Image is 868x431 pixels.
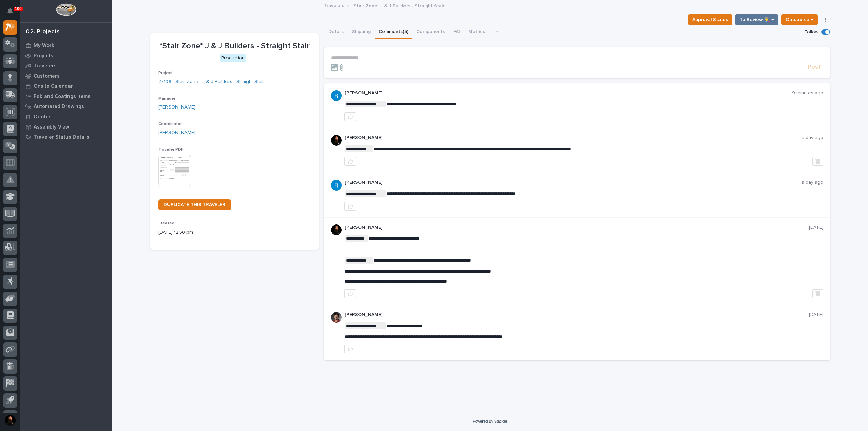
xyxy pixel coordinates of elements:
p: [PERSON_NAME] [344,135,802,141]
a: My Work [20,40,112,51]
button: like this post [344,202,356,211]
p: [DATE] 12:50 pm [158,229,311,236]
span: Coordinator [158,122,182,126]
a: DUPLICATE THIS TRAVELER [158,199,231,210]
button: Comments (5) [375,25,412,39]
button: like this post [344,112,356,121]
span: DUPLICATE THIS TRAVELER [164,202,225,207]
button: like this post [344,345,356,353]
a: Onsite Calendar [20,81,112,91]
button: Notifications [3,4,17,18]
img: ROij9lOReuV7WqYxWfnW [331,312,342,323]
span: Created [158,221,174,226]
img: ACg8ocJzREKTsG2KK4bFBgITIeWKBuirZsrmGEaft0VLTV-nABbOCg=s96-c [331,180,342,191]
img: zmKUmRVDQjmBLfnAs97p [331,135,342,146]
a: Powered By Stacker [473,419,507,423]
a: Traveler Status Details [20,132,112,142]
a: Travelers [20,61,112,71]
p: Automated Drawings [34,104,84,110]
span: To Review 👨‍🏭 → [739,16,774,24]
a: Fab and Coatings Items [20,91,112,101]
button: FAI [449,25,464,39]
div: Notifications100 [8,8,17,19]
p: *Stair Zone* J & J Builders - Straight Stair [352,2,445,9]
div: 02. Projects [26,28,60,36]
img: zmKUmRVDQjmBLfnAs97p [331,224,342,235]
a: [PERSON_NAME] [158,104,195,111]
span: Post [808,63,821,71]
a: Assembly View [20,122,112,132]
p: a day ago [802,135,823,141]
p: [PERSON_NAME] [344,180,802,185]
span: Traveler PDF [158,148,183,152]
button: Post [805,63,823,71]
a: Projects [20,51,112,61]
p: Projects [34,53,53,59]
button: Delete post [812,289,823,298]
div: Production [220,54,246,62]
p: Follow [805,29,818,35]
button: Shipping [348,25,375,39]
span: Approval Status [692,16,728,24]
a: Travelers [324,1,344,9]
button: Components [412,25,449,39]
button: like this post [344,157,356,166]
p: Quotes [34,114,52,120]
a: Customers [20,71,112,81]
img: Workspace Logo [56,3,76,16]
img: ACg8ocJzREKTsG2KK4bFBgITIeWKBuirZsrmGEaft0VLTV-nABbOCg=s96-c [331,90,342,101]
p: [PERSON_NAME] [344,224,809,230]
p: [PERSON_NAME] [344,90,792,96]
p: Fab and Coatings Items [34,94,91,100]
span: Project [158,71,173,75]
p: a day ago [802,180,823,185]
span: Manager [158,97,175,101]
button: To Review 👨‍🏭 → [735,14,778,25]
button: Details [324,25,348,39]
p: Traveler Status Details [34,134,90,140]
a: [PERSON_NAME] [158,129,195,136]
a: Quotes [20,112,112,122]
button: Outsource ↑ [781,14,818,25]
p: [PERSON_NAME] [344,312,809,318]
p: [DATE] [809,312,823,318]
button: users-avatar [3,413,17,428]
p: My Work [34,43,54,49]
p: Assembly View [34,124,69,130]
button: Delete post [812,157,823,166]
button: Approval Status [688,14,732,25]
p: [DATE] [809,224,823,230]
span: Outsource ↑ [786,16,813,24]
p: *Stair Zone* J & J Builders - Straight Stair [158,41,311,51]
a: 27108 - Stair Zone - J & J Builders - Straight Stair [158,78,264,85]
p: Travelers [34,63,57,69]
p: Customers [34,73,60,79]
p: Onsite Calendar [34,83,73,90]
a: Automated Drawings [20,101,112,112]
p: 100 [15,6,22,11]
button: Metrics [464,25,489,39]
button: like this post [344,289,356,298]
p: 9 minutes ago [792,90,823,96]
